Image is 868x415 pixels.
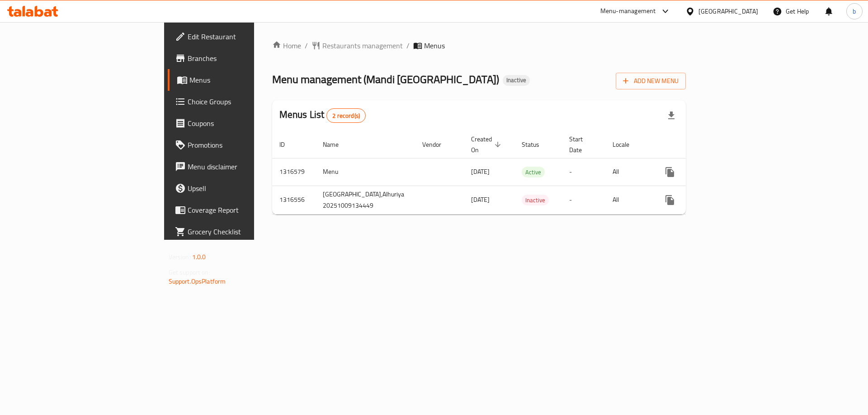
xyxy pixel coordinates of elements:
span: [DATE] [471,194,490,205]
h2: Menus List [279,108,366,123]
a: Menu disclaimer [168,156,309,177]
a: Menus [168,69,309,91]
div: [GEOGRAPHIC_DATA] [698,6,758,16]
td: All [605,158,652,186]
span: Vendor [422,139,453,150]
span: Name [323,139,350,150]
a: Restaurants management [311,40,403,51]
td: All [605,186,652,214]
span: 2 record(s) [327,112,365,120]
a: Coupons [168,112,309,134]
a: Support.OpsPlatform [169,275,226,287]
span: Coverage Report [188,205,302,215]
span: Active [522,167,545,177]
div: Export file [660,105,682,126]
a: Edit Restaurant [168,26,309,47]
span: Inactive [522,195,549,205]
td: Menu [316,158,415,186]
span: Status [522,139,551,150]
div: Menu-management [600,6,656,17]
span: Created On [471,134,504,155]
span: [DATE] [471,166,490,177]
span: Coupons [188,118,302,129]
div: Inactive [522,195,549,205]
span: Menu management ( Mandi [GEOGRAPHIC_DATA] ) [272,69,499,89]
button: more [659,189,681,211]
span: b [853,6,856,16]
nav: breadcrumb [272,40,686,51]
span: Start Date [569,134,594,155]
li: / [406,40,410,51]
span: 1.0.0 [192,251,206,263]
span: Upsell [188,183,302,194]
span: Branches [188,53,302,64]
table: enhanced table [272,131,753,214]
a: Upsell [168,177,309,199]
a: Choice Groups [168,91,309,112]
div: Inactive [503,75,530,86]
span: Menu disclaimer [188,161,302,172]
div: Total records count [326,108,366,123]
span: Choice Groups [188,96,302,107]
button: Change Status [681,189,703,211]
span: Get support on: [169,266,210,278]
span: Version: [169,251,191,263]
span: Promotions [188,140,302,150]
a: Branches [168,47,309,69]
span: Restaurants management [322,40,403,51]
div: Active [522,167,545,177]
a: Grocery Checklist [168,221,309,242]
span: Locale [613,139,641,150]
a: Coverage Report [168,199,309,221]
span: Menus [189,75,302,85]
span: ID [279,139,297,150]
button: Add New Menu [616,73,686,89]
th: Actions [652,131,753,159]
span: Menus [424,40,445,51]
span: Inactive [503,76,530,84]
button: more [659,161,681,183]
a: Promotions [168,134,309,156]
span: Grocery Checklist [188,226,302,237]
td: - [562,158,605,186]
td: - [562,186,605,214]
td: [GEOGRAPHIC_DATA],Alhuriya 20251009134449 [316,186,415,214]
span: Edit Restaurant [188,31,302,42]
button: Change Status [681,161,703,183]
span: Add New Menu [623,75,679,87]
